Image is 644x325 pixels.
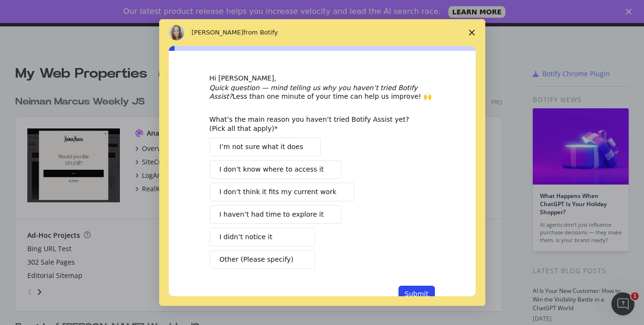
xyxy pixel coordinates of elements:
[210,183,354,201] button: I don’t think it fits my current work
[192,29,244,36] span: [PERSON_NAME]
[169,25,184,40] img: Profile image for Colleen
[220,164,324,174] span: I don’t know where to access it
[210,83,435,101] div: Less than one minute of your time can help us improve! 🙌
[458,19,485,46] span: Close survey
[244,29,278,36] span: from Botify
[220,255,293,265] span: Other (Please specify)
[448,6,505,18] a: LEARN MORE
[210,115,421,132] div: What’s the main reason you haven’t tried Botify Assist yet? (Pick all that apply)
[220,209,324,220] span: I haven’t had time to explore it
[626,9,635,14] div: Close
[123,7,441,16] div: Our latest product release helps you increase velocity and lead the AI search race.
[220,142,304,152] span: I’m not sure what it does
[210,84,418,100] i: Quick question — mind telling us why you haven’t tried Botify Assist?
[210,74,435,83] div: Hi [PERSON_NAME],
[220,232,272,242] span: I didn’t notice it
[210,205,341,224] button: I haven’t had time to explore it
[210,138,321,156] button: I’m not sure what it does
[210,160,342,179] button: I don’t know where to access it
[220,187,337,197] span: I don’t think it fits my current work
[210,228,315,246] button: I didn’t notice it
[210,250,315,269] button: Other (Please specify)
[398,286,435,302] button: Submit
